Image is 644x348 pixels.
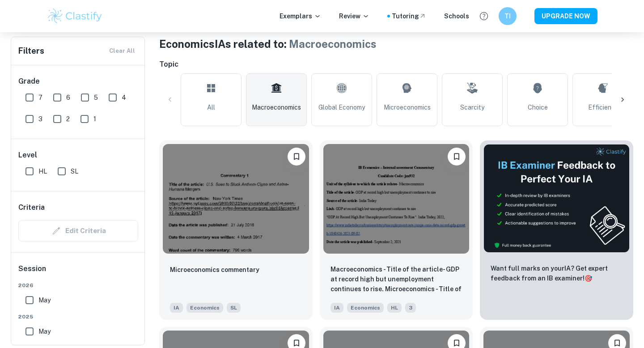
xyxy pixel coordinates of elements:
[480,140,633,320] a: ThumbnailWant full marks on yourIA? Get expert feedback from an IB examiner!
[122,93,126,102] span: 4
[339,11,369,21] p: Review
[18,220,138,242] div: Criteria filters are unavailable when searching by topic
[18,76,138,87] h6: Grade
[66,114,70,124] span: 2
[18,45,44,57] h6: Filters
[588,102,618,112] span: Efficiency
[528,102,548,112] span: Choice
[38,327,51,336] span: May
[159,140,313,320] a: BookmarkMicroeconomics commentary IAEconomicsSL
[18,313,138,321] span: 2025
[207,102,215,112] span: All
[323,144,470,254] img: Economics IA example thumbnail: Macroeconomics - Title of the article- G
[476,8,491,24] button: Help and Feedback
[347,303,384,313] span: Economics
[38,114,42,124] span: 3
[330,303,343,313] span: IA
[159,59,633,70] h6: Topic
[405,303,416,313] span: 3
[460,102,484,112] span: Scarcity
[491,263,623,283] p: Want full marks on your IA ? Get expert feedback from an IB examiner!
[18,263,138,281] h6: Session
[159,36,633,52] h1: Economics IAs related to:
[94,93,98,102] span: 5
[252,102,301,112] span: Macroeconomics
[47,7,103,25] img: Clastify logo
[170,265,259,275] p: Microeconomics commentary
[170,303,183,313] span: IA
[38,166,47,176] span: HL
[18,202,45,213] h6: Criteria
[318,102,365,112] span: Global Economy
[163,144,309,254] img: Economics IA example thumbnail: Microeconomics commentary
[448,148,466,166] button: Bookmark
[585,275,592,282] span: 🎯
[280,11,321,21] p: Exemplars
[93,114,96,124] span: 1
[71,166,78,176] span: SL
[392,11,426,21] a: Tutoring
[18,281,138,289] span: 2026
[384,102,431,112] span: Microeconomics
[444,11,469,21] a: Schools
[534,8,597,24] button: UPGRADE NOW
[289,38,377,50] span: Macroeconomics
[38,93,42,102] span: 7
[38,295,51,305] span: May
[288,148,305,166] button: Bookmark
[186,303,223,313] span: Economics
[503,11,513,21] h6: TI
[499,7,517,25] button: TI
[66,93,70,102] span: 6
[387,303,402,313] span: HL
[18,150,138,161] h6: Level
[483,144,630,253] img: Thumbnail
[320,140,473,320] a: BookmarkMacroeconomics - Title of the article- GDP at record high but unemployment continues to r...
[227,303,241,313] span: SL
[330,264,462,295] p: Macroeconomics - Title of the article- GDP at record high but unemployment continues to rise. Mic...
